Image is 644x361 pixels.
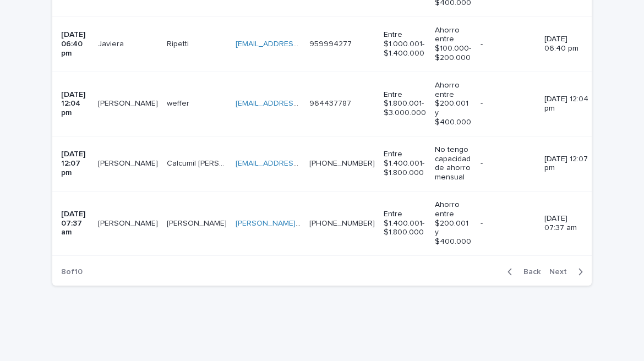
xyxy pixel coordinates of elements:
[98,217,160,228] p: [PERSON_NAME]
[98,37,126,49] p: Javiera
[544,214,588,233] p: [DATE] 07:37 am
[61,210,89,237] p: [DATE] 07:37 am
[481,99,536,108] p: -
[236,220,420,227] a: [PERSON_NAME][EMAIL_ADDRESS][DOMAIN_NAME]
[167,37,191,49] p: Ripetti
[61,90,89,118] p: [DATE] 12:04 pm
[309,160,375,167] a: [PHONE_NUMBER]
[435,81,471,127] p: Ahorro entre $200.001 y $400.000
[61,150,89,177] p: [DATE] 12:07 pm
[236,100,360,107] a: [EMAIL_ADDRESS][DOMAIN_NAME]
[499,267,545,277] button: Back
[517,268,541,276] span: Back
[549,268,574,276] span: Next
[309,100,351,107] a: 964437787
[167,97,192,108] p: weffer
[481,159,536,168] p: -
[309,220,375,227] a: [PHONE_NUMBER]
[384,30,426,58] p: Entre $1.000.001- $1.400.000
[61,30,89,58] p: [DATE] 06:40 pm
[384,90,426,118] p: Entre $1.800.001- $3.000.000
[435,200,471,247] p: Ahorro entre $200.001 y $400.000
[384,150,426,177] p: Entre $1.400.001- $1.800.000
[544,95,588,113] p: [DATE] 12:04 pm
[98,97,160,108] p: [PERSON_NAME]
[52,259,91,286] p: 8 of 10
[544,35,588,53] p: [DATE] 06:40 pm
[435,26,471,63] p: Ahorro entre $100.000- $200.000
[98,157,160,168] p: Giorgia Patricia
[309,40,352,48] a: 959994277
[236,40,360,48] a: [EMAIL_ADDRESS][DOMAIN_NAME]
[384,210,426,237] p: Entre $1.400.001- $1.800.000
[435,145,471,182] p: No tengo capacidad de ahorro mensual
[481,40,536,49] p: -
[545,267,592,277] button: Next
[167,157,229,168] p: Calcumil Peña
[544,155,588,173] p: [DATE] 12:07 pm
[236,160,360,167] a: [EMAIL_ADDRESS][DOMAIN_NAME]
[481,219,536,228] p: -
[167,217,229,228] p: [PERSON_NAME]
